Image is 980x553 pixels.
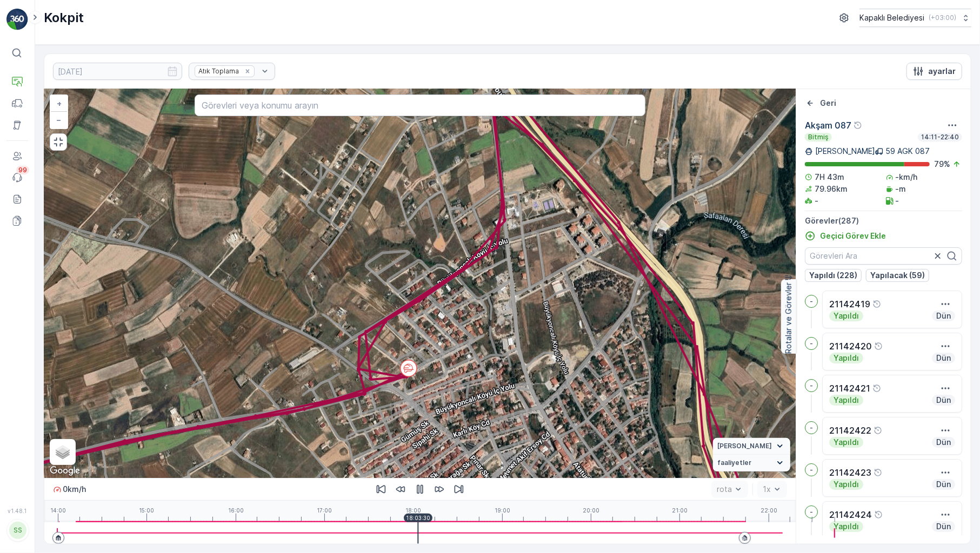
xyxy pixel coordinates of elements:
div: Yardım Araç İkonu [874,426,882,435]
p: 7H 43m [815,172,844,183]
p: Yapıldı [832,311,860,321]
p: 17:00 [317,507,332,514]
p: - [810,423,813,432]
p: Dün [935,437,952,448]
p: Dün [935,395,952,406]
p: Dün [935,353,952,363]
a: Bu bölgeyi Google Haritalar'da açın (yeni pencerede açılır) [47,464,83,478]
button: Yapılacak (59) [866,269,929,282]
summary: faaliyetler [713,455,790,471]
p: 20:00 [583,507,599,514]
a: Geçici Görev Ekle [805,231,886,241]
div: Yardım Araç İkonu [874,510,883,519]
p: 21142423 [829,466,871,479]
p: -km/h [896,172,918,183]
p: Bitmiş [807,133,830,141]
p: Geçici Görev Ekle [820,231,886,241]
p: 15:00 [139,507,154,514]
div: Yardım Araç İkonu [854,121,862,130]
p: Rotalar ve Görevler [783,282,794,354]
p: Yapıldı [832,479,860,490]
a: Layers [51,440,75,464]
p: Dün [935,479,952,490]
p: 0 km/h [63,484,86,495]
a: Uzaklaştır [51,112,67,128]
p: 16:00 [228,507,244,514]
p: - [810,339,813,348]
span: − [57,115,62,124]
p: 21:00 [672,507,688,514]
p: Yapıldı [832,521,860,532]
button: ayarlar [906,63,962,80]
img: logo [6,9,28,30]
p: 99 [18,166,27,174]
p: 59 AGK 087 [885,146,930,157]
input: Görevleri Ara [805,247,962,265]
button: SS [6,516,28,544]
a: Yakınlaştır [51,96,67,112]
p: -m [896,184,906,194]
p: - [896,195,899,206]
p: Yapıldı [832,437,860,448]
p: 18:03:30 [406,515,430,521]
p: Yapıldı (228) [809,270,857,281]
span: faaliyetler [717,458,751,467]
button: Kapaklı Belediyesi(+03:00) [859,9,971,27]
p: Dün [935,311,952,321]
p: Yapılacak (59) [870,270,925,281]
span: + [57,99,62,108]
p: 19:00 [495,507,510,514]
p: 22:00 [761,507,777,514]
p: ( +03:00 ) [929,14,956,22]
div: Yardım Araç İkonu [872,384,881,393]
p: Dün [935,521,952,532]
a: 99 [6,167,28,188]
p: 21142421 [829,382,870,395]
p: 79 % [934,159,950,170]
p: Yapıldı [832,353,860,363]
p: ayarlar [928,66,956,77]
p: - [815,195,818,206]
a: Geri [805,98,836,109]
p: 79.96km [815,184,848,194]
p: 21142422 [829,424,871,437]
p: - [810,381,813,390]
p: Geri [820,98,836,109]
span: [PERSON_NAME] [717,442,772,450]
summary: [PERSON_NAME] [713,438,790,455]
img: Google [47,464,83,478]
p: 21142419 [829,298,870,311]
p: Kapaklı Belediyesi [859,12,924,23]
p: 18:00 [405,507,421,514]
div: Yardım Araç İkonu [874,342,883,350]
p: [PERSON_NAME] [815,146,875,157]
p: Kokpit [44,9,84,26]
p: 14:00 [50,507,66,514]
p: - [810,508,813,516]
span: v 1.48.1 [6,508,28,514]
button: Yapıldı (228) [805,269,862,282]
p: - [810,466,813,474]
p: 14:11-22:40 [920,133,960,141]
p: Görevler ( 287 ) [805,215,962,226]
p: 21142424 [829,508,872,521]
p: Yapıldı [832,395,860,406]
input: dd/mm/yyyy [53,63,182,80]
input: Görevleri veya konumu arayın [195,95,645,116]
p: - [810,297,813,306]
p: Akşam 087 [805,119,851,132]
div: Yardım Araç İkonu [874,468,882,477]
div: Yardım Araç İkonu [872,300,881,308]
p: 21142420 [829,340,872,353]
div: SS [9,522,26,539]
